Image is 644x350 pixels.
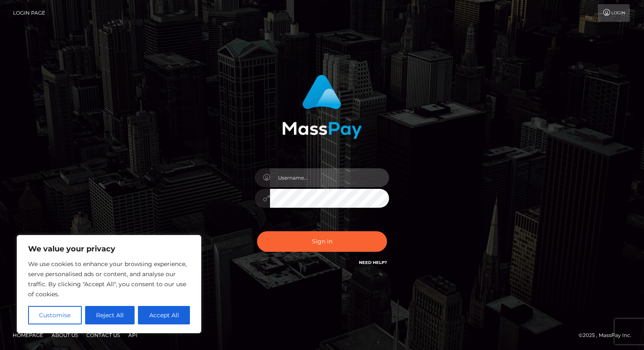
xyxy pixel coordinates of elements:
[28,259,190,299] p: We use cookies to enhance your browsing experience, serve personalised ads or content, and analys...
[9,329,47,342] a: Homepage
[125,329,141,342] a: API
[598,4,630,22] a: Login
[579,331,638,340] div: © 2025 , MassPay Inc.
[13,4,45,22] a: Login Page
[138,306,190,324] button: Accept All
[83,329,123,342] a: Contact Us
[48,329,81,342] a: About Us
[282,75,362,139] img: MassPay Login
[28,244,190,254] p: We value your privacy
[359,260,387,265] a: Need Help?
[270,168,389,187] input: Username...
[85,306,135,324] button: Reject All
[17,235,201,333] div: We value your privacy
[257,231,387,252] button: Sign in
[28,306,82,324] button: Customise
